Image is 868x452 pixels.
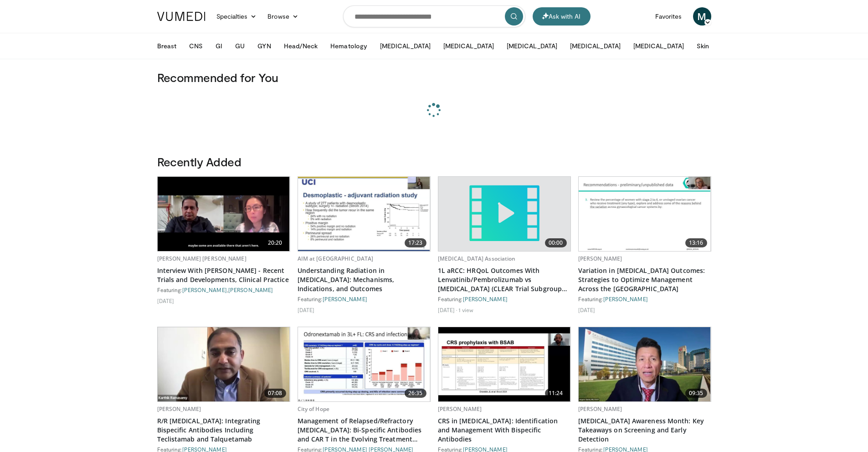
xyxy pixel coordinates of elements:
[325,37,373,55] button: Hematology
[230,37,250,55] button: GU
[298,306,315,313] li: [DATE]
[298,177,430,251] img: 9ecfe589-1978-4a90-a579-823ae15b2ce8.620x360_q85_upscale.jpg
[628,37,689,55] button: [MEDICAL_DATA]
[405,389,426,398] span: 26:35
[298,255,374,262] a: AIM at [GEOGRAPHIC_DATA]
[210,37,228,55] button: GI
[228,287,273,293] a: [PERSON_NAME]
[438,266,571,293] a: 1L aRCC: HRQoL Outcomes With Lenvatinib/Pembrolizumab vs [MEDICAL_DATA] (CLEAR Trial Subgroup Ana...
[405,238,426,247] span: 17:23
[184,37,208,55] button: CNS
[211,7,262,26] a: Specialties
[438,306,457,313] li: [DATE]
[278,37,324,55] button: Head/Neck
[578,295,711,303] div: Featuring:
[438,37,499,55] button: [MEDICAL_DATA]
[579,327,711,401] a: 09:35
[158,177,290,251] a: 20:20
[158,177,290,251] img: 9f42686f-b9d8-4b6c-9b5f-d7b842cf56c6.620x360_q85_upscale.jpg
[298,327,430,401] a: 26:35
[157,154,711,169] h3: Recently Added
[578,416,711,444] a: [MEDICAL_DATA] Awareness Month: Key Takeaways on Screening and Early Detection
[343,5,525,27] input: Search topics, interventions
[298,177,430,251] a: 17:23
[262,7,304,26] a: Browse
[458,306,473,313] li: 1 view
[157,255,247,262] a: [PERSON_NAME] [PERSON_NAME]
[157,416,290,444] a: R/R [MEDICAL_DATA]: Integrating Bispecific Antibodies Including Teclistamab and Talquetamab
[578,405,622,413] a: [PERSON_NAME]
[375,37,436,55] button: [MEDICAL_DATA]
[545,238,567,247] span: 00:00
[578,306,596,313] li: [DATE]
[579,327,711,401] img: 06145a8c-f90b-49fb-ab9f-3f0d295637a1.620x360_q85_upscale.jpg
[603,296,648,302] a: [PERSON_NAME]
[685,389,707,398] span: 09:35
[438,416,571,444] a: CRS in [MEDICAL_DATA]: Identification and Management With Bispecific Antibodies
[158,327,290,401] a: 07:08
[438,177,570,251] a: 00:00
[438,255,516,262] a: [MEDICAL_DATA] Association
[264,238,286,247] span: 20:20
[650,7,688,26] a: Favorites
[545,389,567,398] span: 11:24
[438,327,570,401] a: 11:24
[298,327,430,401] img: dadca9ff-5dae-4198-9711-57dfd7993460.620x360_q85_upscale.jpg
[691,37,714,55] button: Skin
[578,266,711,293] a: Variation in [MEDICAL_DATA] Outcomes: Strategies to Optimize Management Across the [GEOGRAPHIC_DATA]
[182,287,227,293] a: [PERSON_NAME]
[158,327,290,401] img: bb1ea721-0378-4be8-ac06-19dc4d839918.620x360_q85_upscale.jpg
[438,405,482,413] a: [PERSON_NAME]
[298,295,431,303] div: Featuring:
[157,286,290,293] div: Featuring: ,
[463,296,508,302] a: [PERSON_NAME]
[298,266,431,293] a: Understanding Radiation in [MEDICAL_DATA]: Mechanisms, Indications, and Outcomes
[298,416,431,444] a: Management of Relapsed/Refractory [MEDICAL_DATA]: Bi-Specific Antibodies and CAR T in the Evolvin...
[467,177,541,251] img: video.svg
[565,37,626,55] button: [MEDICAL_DATA]
[533,7,591,26] button: Ask with AI
[323,296,367,302] a: [PERSON_NAME]
[264,389,286,398] span: 07:08
[693,7,711,26] a: M
[298,405,329,413] a: City of Hope
[157,12,205,21] img: VuMedi Logo
[152,37,182,55] button: Breast
[157,266,290,284] a: Interview With [PERSON_NAME] - Recent Trials and Developments, Clinical Practice
[501,37,563,55] button: [MEDICAL_DATA]
[157,297,175,304] li: [DATE]
[579,177,711,251] img: 154515b4-1890-438b-af45-590661d5c64a.620x360_q85_upscale.jpg
[685,238,707,247] span: 13:16
[579,177,711,251] a: 13:16
[252,37,276,55] button: GYN
[578,255,622,262] a: [PERSON_NAME]
[157,405,201,413] a: [PERSON_NAME]
[438,295,571,303] div: Featuring:
[157,70,711,85] h3: Recommended for You
[438,327,570,401] img: 23c91fa5-e7b3-4323-b233-ca19a51bc508.620x360_q85_upscale.jpg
